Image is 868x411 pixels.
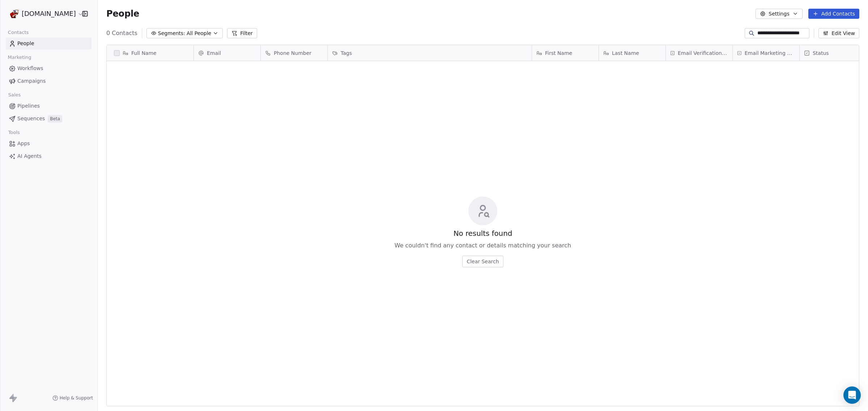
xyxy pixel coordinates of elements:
div: Open Intercom Messenger [843,386,861,404]
img: logomanalone.png [10,9,19,18]
span: AI Agents [17,152,42,160]
div: grid [107,61,194,390]
span: Sales [5,90,24,100]
span: No results found [454,228,512,238]
span: Tools [5,127,23,138]
span: [DOMAIN_NAME] [22,9,76,18]
div: Tags [328,45,532,61]
span: Workflows [17,65,43,72]
span: Marketing [5,52,34,63]
span: Help & Support [60,395,93,401]
div: Full Name [107,45,193,61]
span: All People [187,30,211,37]
a: SequencesBeta [6,113,92,125]
button: Settings [756,9,802,19]
span: We couldn't find any contact or details matching your search [395,241,571,250]
button: Edit View [818,28,859,38]
span: Full Name [131,49,157,57]
span: Email Marketing Consent [745,49,795,57]
span: Segments: [158,30,185,37]
div: Email Marketing Consent [733,45,799,61]
div: Email [194,45,260,61]
div: First Name [532,45,599,61]
span: People [106,8,139,19]
div: Last Name [599,45,665,61]
span: 0 Contacts [106,29,137,38]
div: Status [800,45,866,61]
span: Status [813,49,829,57]
span: Email [207,49,221,57]
button: Filter [227,28,257,38]
span: Tags [341,49,352,57]
span: Beta [48,115,62,122]
a: AI Agents [6,150,92,162]
span: People [17,40,34,47]
div: Phone Number [261,45,327,61]
span: Contacts [5,27,32,38]
a: Help & Support [52,395,93,401]
span: Sequences [17,115,45,122]
a: Campaigns [6,75,92,87]
button: Add Contacts [808,9,859,19]
a: Pipelines [6,100,92,112]
button: Clear Search [462,256,503,267]
button: [DOMAIN_NAME] [9,8,77,20]
span: First Name [545,49,572,57]
span: Campaigns [17,77,46,85]
span: Apps [17,140,30,147]
span: Last Name [612,49,639,57]
div: Email Verification Status [666,45,732,61]
a: People [6,38,92,49]
a: Apps [6,138,92,150]
a: Workflows [6,62,92,74]
span: Email Verification Status [678,49,728,57]
span: Phone Number [274,49,311,57]
span: Pipelines [17,102,40,110]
